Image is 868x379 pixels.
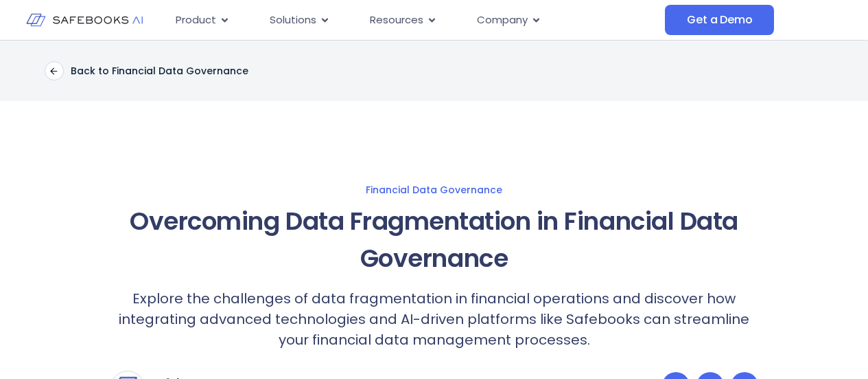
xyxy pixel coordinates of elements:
span: Product [176,12,216,28]
span: Get a Demo [687,13,752,27]
p: Explore the challenges of data fragmentation in financial operations and discover how integrating... [110,288,758,350]
nav: Menu [165,7,665,34]
a: Get a Demo [665,5,774,35]
span: Company [477,12,528,28]
a: Financial Data Governance [14,184,854,196]
span: Solutions [270,12,316,28]
p: Back to Financial Data Governance [71,65,248,77]
a: Back to Financial Data Governance [45,61,248,80]
div: Menu Toggle [165,7,665,34]
h1: Overcoming Data Fragmentation in Financial Data Governance [110,203,758,277]
span: Resources [370,12,423,28]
